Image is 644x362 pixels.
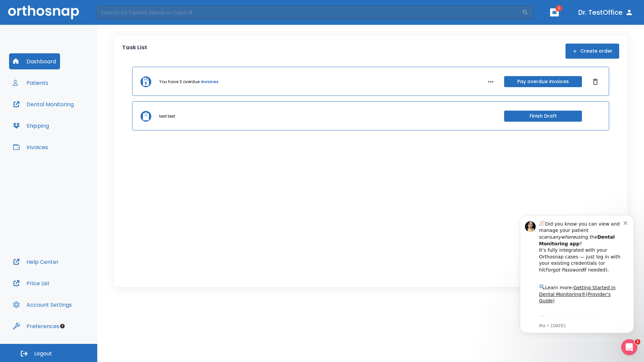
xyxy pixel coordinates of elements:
[590,76,601,87] button: Dismiss
[8,5,79,19] img: Orthosnap
[9,275,54,291] button: Price List
[555,5,562,12] span: 1
[122,44,147,59] p: Task List
[29,114,114,120] p: Message from Ma, sent 4w ago
[201,79,218,85] a: invoices
[29,105,114,139] div: Download the app: | ​ Let us know if you need help getting started!
[96,6,522,19] input: Search by Patient Name or Case #
[9,96,78,112] button: Dental Monitoring
[504,76,582,87] button: Pay overdue invoices
[9,254,63,270] button: Help Center
[9,318,63,334] button: Preferences
[9,53,60,69] button: Dashboard
[621,339,637,355] iframe: Intercom live chat
[9,75,52,91] button: Patients
[510,209,644,337] iframe: Intercom notifications message
[576,6,636,18] button: Dr. TestOffice
[159,79,200,85] p: You have 3 overdue
[159,113,175,119] p: test test
[59,323,65,329] div: Tooltip anchor
[9,139,52,155] button: Invoices
[566,44,619,59] button: Create order
[504,111,582,122] button: Finish Draft
[635,339,640,345] span: 1
[34,350,52,357] span: Logout
[9,297,76,313] button: Account Settings
[9,118,53,134] button: Shipping
[29,107,89,119] a: App Store
[114,10,119,16] button: Dismiss notification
